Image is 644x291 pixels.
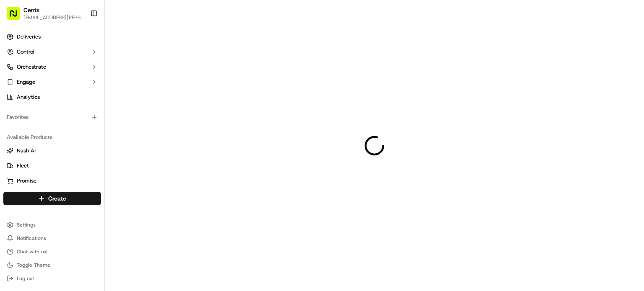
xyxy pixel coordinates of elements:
button: Engage [3,75,101,89]
span: Notifications [17,235,46,242]
a: Promise [7,177,98,185]
button: Control [3,45,101,59]
span: Chat with us! [17,248,47,255]
span: Toggle Theme [17,262,50,268]
button: Notifications [3,232,101,244]
span: Engage [17,78,35,86]
span: Settings [17,221,36,228]
button: Cents [23,6,39,14]
a: Analytics [3,90,101,104]
a: Deliveries [3,30,101,44]
button: Chat with us! [3,246,101,258]
span: Log out [17,275,34,282]
button: Orchestrate [3,60,101,74]
span: Nash AI [17,147,36,155]
button: Nash AI [3,144,101,157]
span: Fleet [17,162,29,170]
button: Settings [3,219,101,231]
span: Analytics [17,93,40,101]
div: Available Products [3,131,101,144]
span: Create [48,194,66,203]
button: Create [3,192,101,205]
button: Cents[EMAIL_ADDRESS][PERSON_NAME][DOMAIN_NAME] [3,3,87,23]
button: Log out [3,273,101,284]
span: Control [17,48,34,56]
div: Favorites [3,111,101,124]
button: Toggle Theme [3,259,101,271]
a: Nash AI [7,147,98,155]
button: [EMAIL_ADDRESS][PERSON_NAME][DOMAIN_NAME] [23,14,83,21]
a: Fleet [7,162,98,170]
button: Promise [3,174,101,188]
span: Orchestrate [17,63,46,71]
span: Promise [17,177,36,185]
button: Fleet [3,159,101,173]
span: Deliveries [17,33,41,41]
